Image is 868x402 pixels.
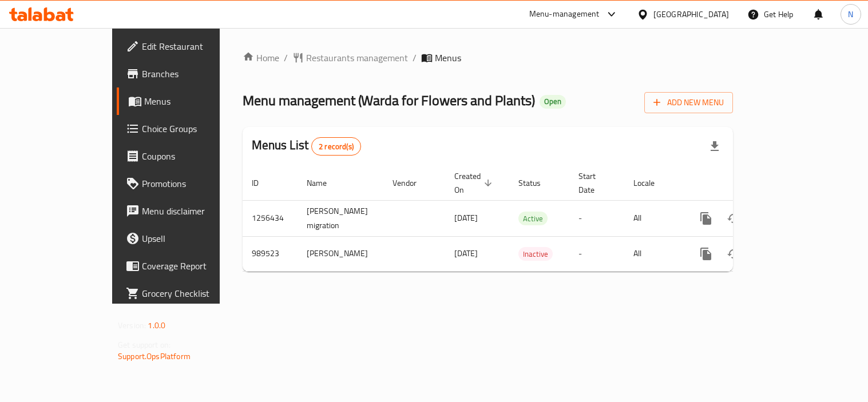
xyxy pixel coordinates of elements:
[454,210,478,225] span: [DATE]
[454,246,478,261] span: [DATE]
[118,349,191,364] a: Support.OpsPlatform
[435,51,461,65] span: Menus
[683,166,811,201] th: Actions
[578,169,611,197] span: Start Date
[243,166,811,272] table: enhanced table
[243,236,298,271] td: 989523
[117,33,257,60] a: Edit Restaurant
[243,51,279,65] a: Home
[142,232,248,245] span: Upsell
[117,252,257,280] a: Coverage Report
[529,7,600,21] div: Menu-management
[148,318,165,333] span: 1.0.0
[692,205,720,232] button: more
[243,51,733,65] nav: breadcrumb
[292,51,408,65] a: Restaurants management
[118,318,146,333] span: Version:
[117,142,257,170] a: Coupons
[569,200,624,236] td: -
[624,200,683,236] td: All
[118,337,171,352] span: Get support on:
[848,8,853,21] span: N
[117,197,257,225] a: Menu disclaimer
[117,115,257,142] a: Choice Groups
[298,236,383,271] td: [PERSON_NAME]
[117,170,257,197] a: Promotions
[393,176,431,190] span: Vendor
[692,240,720,268] button: more
[518,247,553,261] div: Inactive
[720,240,747,268] button: Change Status
[307,176,342,190] span: Name
[142,122,248,136] span: Choice Groups
[518,176,556,190] span: Status
[252,137,361,156] h2: Menus List
[117,280,257,307] a: Grocery Checklist
[117,87,257,115] a: Menus
[569,236,624,271] td: -
[311,137,361,156] div: Total records count
[312,141,360,152] span: 2 record(s)
[142,67,248,81] span: Branches
[720,205,747,232] button: Change Status
[117,225,257,252] a: Upsell
[644,92,733,113] button: Add New Menu
[624,236,683,271] td: All
[518,248,553,261] span: Inactive
[298,200,383,236] td: [PERSON_NAME] migration
[243,200,298,236] td: 1256434
[413,51,417,65] li: /
[142,204,248,218] span: Menu disclaimer
[142,286,248,300] span: Grocery Checklist
[518,212,548,225] div: Active
[306,51,408,65] span: Restaurants management
[142,39,248,53] span: Edit Restaurant
[142,149,248,163] span: Coupons
[252,176,274,190] span: ID
[144,94,248,108] span: Menus
[540,97,566,106] span: Open
[117,60,257,87] a: Branches
[142,259,248,273] span: Coverage Report
[243,87,535,113] span: Menu management ( Warda for Flowers and Plants )
[142,177,248,190] span: Promotions
[653,8,729,21] div: [GEOGRAPHIC_DATA]
[701,133,728,160] div: Export file
[633,176,669,190] span: Locale
[540,95,566,109] div: Open
[653,95,724,110] span: Add New Menu
[454,169,496,197] span: Created On
[284,51,288,65] li: /
[518,212,548,225] span: Active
